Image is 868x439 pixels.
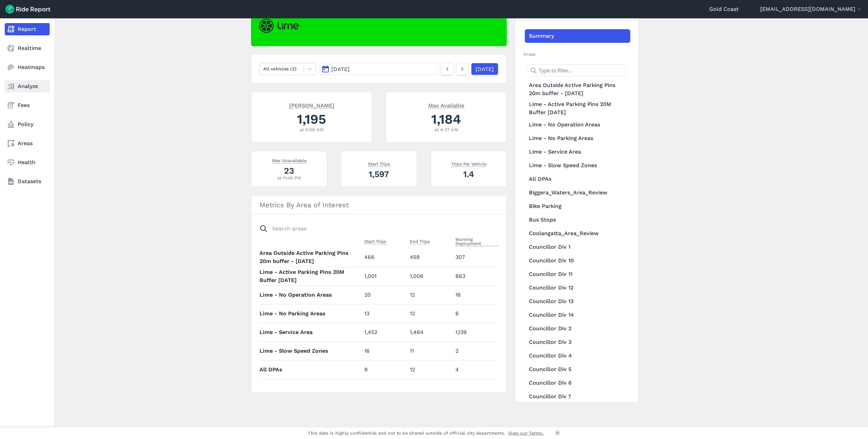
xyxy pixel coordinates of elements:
a: Gold Coast [709,5,739,13]
a: Councillor Div 6 [525,376,630,390]
a: Realtime [5,42,50,54]
a: [DATE] [471,63,498,75]
a: Councillor Div 2 [525,322,630,335]
td: 4 [453,360,498,379]
td: 12 [407,285,453,304]
a: Councillor Div 4 [525,349,630,363]
div: at 4:37 AM [394,126,498,133]
button: Morning Deployment [455,235,498,248]
td: 12 [407,360,453,379]
a: Fees [5,99,50,111]
a: Lime - No Parking Areas [525,131,630,145]
span: [PERSON_NAME] [289,102,334,108]
a: Area Outside Active Parking Pins 20m buffer - [DATE] [525,80,630,99]
th: Lime - No Operation Areas [260,285,362,304]
a: Councillor Div 5 [525,363,630,376]
td: 20 [362,285,407,304]
a: All DPAs [525,172,630,186]
span: Start Trips [364,238,386,244]
td: 9 [362,360,407,379]
span: Trips Per Vehicle [451,160,486,167]
span: [DATE] [331,66,350,72]
button: [EMAIL_ADDRESS][DOMAIN_NAME] [760,5,863,13]
img: Lime [259,19,299,33]
span: Max Unavailable [272,157,306,163]
a: Health [5,156,50,169]
h2: Areas [523,51,630,57]
td: 466 [362,248,407,267]
span: Start Trips [368,160,390,167]
th: All DPAs [260,360,362,379]
td: 6 [453,304,498,323]
a: Lime - Active Parking Pins 20M Buffer [DATE] [525,99,630,118]
a: Lime - Service Area [525,145,630,159]
div: at 6:08 AM [260,126,364,133]
td: 5 [362,379,407,398]
td: 1,001 [362,267,407,285]
td: 1,464 [407,323,453,341]
button: Start Trips [364,238,386,246]
a: Heatmaps [5,61,50,73]
th: Area Outside Active Parking Pins 20m buffer - [DATE] [260,248,362,267]
div: at 11:45 PM [260,175,319,181]
a: Bike Parking [525,199,630,213]
td: 1,452 [362,323,407,341]
input: Search areas [255,223,494,235]
a: Report [5,23,50,35]
th: Biggera_Waters_Area_Review [260,379,362,398]
a: Policy [5,118,50,130]
td: 459 [407,248,453,267]
th: Lime - Active Parking Pins 20M Buffer [DATE] [260,267,362,285]
a: Lime - Slow Speed Zones [525,159,630,172]
a: Councillor Div 12 [525,281,630,295]
th: Lime - Service Area [260,323,362,341]
img: Ride Report [5,5,50,14]
h3: Metrics By Area of Interest [251,195,506,214]
td: 14 [453,379,498,398]
button: End Trips [410,238,430,246]
a: Datasets [5,175,50,188]
a: Summary [525,29,630,43]
input: Type to filter... [528,64,626,76]
a: Coolangatta_Area_Review [525,227,630,240]
td: 1,006 [407,267,453,285]
a: Councillor Div 7 [525,390,630,403]
a: Analyze [5,80,50,92]
td: 11 [407,341,453,360]
a: Councillor Div 14 [525,308,630,322]
a: Areas [5,137,50,150]
td: 1,139 [453,323,498,341]
span: Max Available [428,102,464,108]
a: Councillor Div 11 [525,267,630,281]
td: 13 [362,304,407,323]
div: 23 [260,165,319,177]
a: Councillor Div 13 [525,295,630,308]
a: Biggera_Waters_Area_Review [525,186,630,199]
button: [DATE] [319,63,438,75]
span: End Trips [410,238,430,244]
a: Councillor Div 1 [525,240,630,254]
div: 1,184 [394,110,498,128]
span: Morning Deployment [455,235,498,246]
td: 863 [453,267,498,285]
td: 307 [453,248,498,267]
td: 2 [453,341,498,360]
td: 16 [453,285,498,304]
th: Lime - No Parking Areas [260,304,362,323]
td: 3 [407,379,453,398]
div: 1.4 [439,168,498,180]
div: 1,195 [260,110,364,128]
a: Lime - No Operation Areas [525,118,630,131]
td: 12 [407,304,453,323]
div: 1,597 [349,168,408,180]
a: Councillor Div 10 [525,254,630,267]
a: View our Terms. [508,430,544,436]
td: 16 [362,341,407,360]
a: Bus Stops [525,213,630,227]
a: Councillor Div 3 [525,335,630,349]
th: Lime - Slow Speed Zones [260,341,362,360]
